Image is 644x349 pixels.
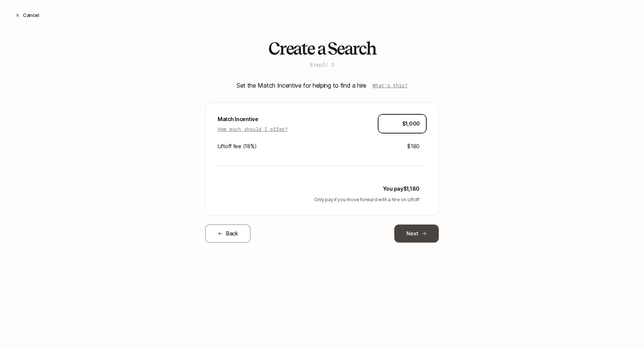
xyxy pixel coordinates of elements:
p: $180 [407,142,420,151]
p: Match Incentive [218,115,288,124]
p: Step 2 / 3 [310,61,334,68]
p: How much should I offer? [218,125,288,133]
button: Cancel [9,8,45,22]
h2: Create a Search [268,39,376,58]
p: Liftoff fee ( 18 %) [218,142,256,151]
button: Back [205,225,250,243]
p: Set the Match Incentive for helping to find a hire [237,80,366,90]
p: What's this? [372,82,407,89]
p: You pay $1,180 [383,184,420,193]
input: $10,000 [385,119,420,128]
p: Only pay if you move forward with a hire on Liftoff [218,196,420,203]
button: Next [394,225,439,243]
